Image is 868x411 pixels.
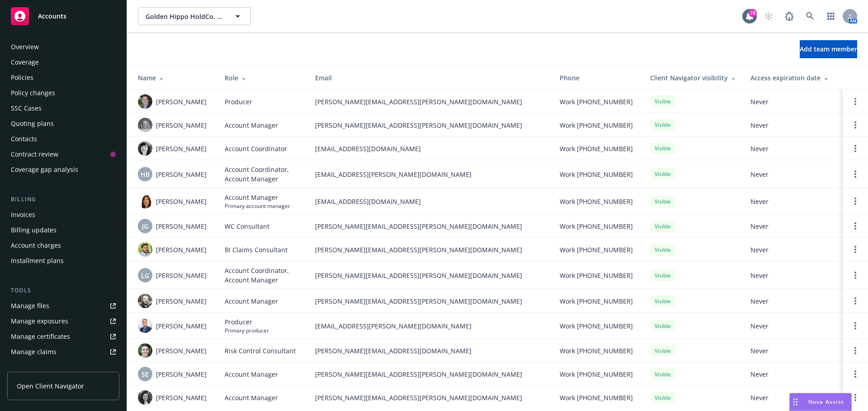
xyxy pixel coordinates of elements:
[225,317,269,327] span: Producer
[11,314,68,328] div: Manage exposures
[7,162,119,177] a: Coverage gap analysis
[315,73,545,83] div: Email
[7,314,119,328] a: Manage exposures
[315,245,545,254] span: [PERSON_NAME][EMAIL_ADDRESS][PERSON_NAME][DOMAIN_NAME]
[11,40,39,54] div: Overview
[156,245,207,254] span: [PERSON_NAME]
[822,7,840,25] a: Switch app
[156,97,207,106] span: [PERSON_NAME]
[225,193,290,202] span: Account Manager
[7,238,119,253] a: Account charges
[560,296,633,306] span: Work [PHONE_NUMBER]
[156,170,207,179] span: [PERSON_NAME]
[138,194,152,208] img: photo
[7,223,119,237] a: Billing updates
[11,238,61,253] div: Account charges
[7,195,119,204] div: Billing
[225,296,278,306] span: Account Manager
[11,55,39,69] div: Coverage
[850,392,861,403] a: Open options
[800,45,857,53] span: Add team member
[800,40,857,58] button: Add team member
[7,254,119,268] a: Installment plans
[750,271,835,280] span: Never
[808,398,844,406] span: Nova Assist
[650,392,675,403] div: Visible
[11,70,33,85] div: Policies
[225,120,278,130] span: Account Manager
[750,346,835,356] span: Never
[560,346,633,356] span: Work [PHONE_NUMBER]
[560,97,633,106] span: Work [PHONE_NUMBER]
[315,346,545,356] span: [PERSON_NAME][EMAIL_ADDRESS][DOMAIN_NAME]
[138,319,152,333] img: photo
[225,393,278,402] span: Account Manager
[650,320,675,332] div: Visible
[11,299,49,313] div: Manage files
[780,7,798,25] a: Report a Bug
[7,147,119,162] a: Contract review
[138,141,152,156] img: photo
[225,222,269,231] span: WC Consultant
[650,296,675,307] div: Visible
[650,196,675,207] div: Visible
[650,168,675,180] div: Visible
[750,144,835,153] span: Never
[138,390,152,405] img: photo
[225,97,252,106] span: Producer
[138,294,152,308] img: photo
[850,120,861,130] a: Open options
[7,299,119,313] a: Manage files
[560,393,633,402] span: Work [PHONE_NUMBER]
[315,170,545,179] span: [EMAIL_ADDRESS][PERSON_NAME][DOMAIN_NAME]
[7,116,119,131] a: Quoting plans
[7,101,119,115] a: SSC Cases
[315,296,545,306] span: [PERSON_NAME][EMAIL_ADDRESS][PERSON_NAME][DOMAIN_NAME]
[750,170,835,179] span: Never
[560,170,633,179] span: Work [PHONE_NUMBER]
[146,12,224,21] span: Golden Hippo HoldCo, Inc.
[156,321,207,331] span: [PERSON_NAME]
[138,7,251,25] button: Golden Hippo HoldCo, Inc.
[138,94,152,109] img: photo
[225,327,269,334] span: Primary producer
[225,245,288,254] span: BI Claims Consultant
[7,286,119,295] div: Tools
[850,270,861,281] a: Open options
[138,118,152,132] img: photo
[750,222,835,231] span: Never
[315,321,545,331] span: [EMAIL_ADDRESS][PERSON_NAME][DOMAIN_NAME]
[315,369,545,379] span: [PERSON_NAME][EMAIL_ADDRESS][PERSON_NAME][DOMAIN_NAME]
[750,245,835,254] span: Never
[156,144,207,153] span: [PERSON_NAME]
[156,296,207,306] span: [PERSON_NAME]
[750,73,835,83] div: Access expiration date
[11,345,57,359] div: Manage claims
[650,270,675,281] div: Visible
[650,96,675,107] div: Visible
[11,116,54,131] div: Quoting plans
[850,96,861,107] a: Open options
[156,369,207,379] span: [PERSON_NAME]
[38,13,66,20] span: Accounts
[850,221,861,231] a: Open options
[315,120,545,130] span: [PERSON_NAME][EMAIL_ADDRESS][PERSON_NAME][DOMAIN_NAME]
[11,147,58,162] div: Contract review
[11,86,55,100] div: Policy changes
[138,73,210,83] div: Name
[560,369,633,379] span: Work [PHONE_NUMBER]
[225,165,301,184] span: Account Coordinator, Account Manager
[750,296,835,306] span: Never
[225,266,301,285] span: Account Coordinator, Account Manager
[850,369,861,379] a: Open options
[7,40,119,54] a: Overview
[138,242,152,257] img: photo
[156,197,207,206] span: [PERSON_NAME]
[225,346,296,356] span: Risk Control Consultant
[850,196,861,207] a: Open options
[141,271,149,280] span: LG
[315,271,545,280] span: [PERSON_NAME][EMAIL_ADDRESS][PERSON_NAME][DOMAIN_NAME]
[315,144,545,153] span: [EMAIL_ADDRESS][DOMAIN_NAME]
[225,369,278,379] span: Account Manager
